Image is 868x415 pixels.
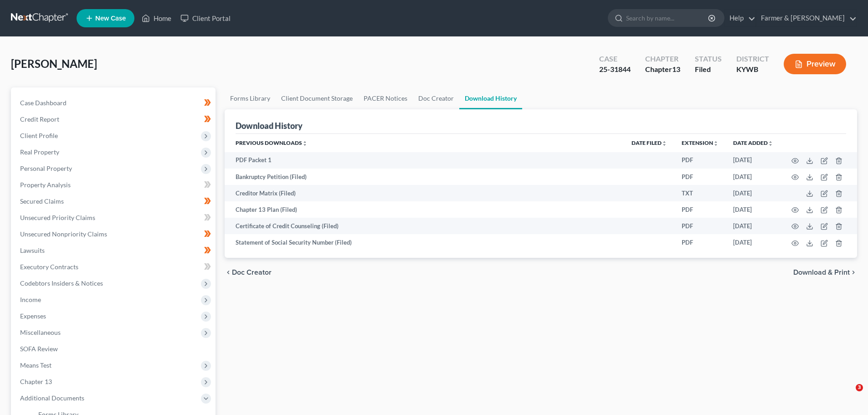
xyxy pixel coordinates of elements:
span: SOFA Review [20,345,58,353]
a: Previous Downloadsunfold_more [236,139,308,146]
a: Case Dashboard [13,95,216,111]
span: Miscellaneous [20,328,61,336]
span: Codebtors Insiders & Notices [20,279,103,287]
td: [DATE] [726,218,781,234]
a: Unsecured Priority Claims [13,210,216,226]
span: Executory Contracts [20,263,78,271]
td: PDF Packet 1 [225,152,624,169]
i: unfold_more [662,141,667,146]
a: Unsecured Nonpriority Claims [13,226,216,242]
td: PDF [674,218,726,234]
td: Bankruptcy Petition (Filed) [225,169,624,185]
div: Filed [695,64,722,75]
button: Download & Print chevron_right [793,269,857,276]
a: Download History [459,87,522,109]
a: Lawsuits [13,242,216,259]
span: Unsecured Priority Claims [20,214,95,221]
span: Income [20,296,41,303]
span: [PERSON_NAME] [11,57,97,70]
td: TXT [674,185,726,201]
span: Doc Creator [232,269,272,276]
span: Means Test [20,361,51,369]
a: Executory Contracts [13,259,216,275]
td: PDF [674,169,726,185]
div: Chapter [645,64,680,75]
td: PDF [674,234,726,251]
a: Date addedunfold_more [733,139,773,146]
div: Previous Downloads [225,134,857,251]
span: 3 [856,384,863,391]
span: Lawsuits [20,246,45,254]
span: Chapter 13 [20,378,52,385]
div: Case [599,54,631,64]
span: Expenses [20,312,46,320]
span: Case Dashboard [20,99,67,107]
td: PDF [674,152,726,169]
a: Extensionunfold_more [682,139,719,146]
span: Credit Report [20,115,59,123]
span: Property Analysis [20,181,71,189]
td: Statement of Social Security Number (Filed) [225,234,624,251]
td: Chapter 13 Plan (Filed) [225,201,624,218]
span: Unsecured Nonpriority Claims [20,230,107,238]
span: Personal Property [20,164,72,172]
span: Download & Print [793,269,850,276]
a: Client Document Storage [276,87,358,109]
a: Forms Library [225,87,276,109]
td: PDF [674,201,726,218]
div: District [736,54,769,64]
input: Search by name... [626,10,709,26]
td: Certificate of Credit Counseling (Filed) [225,218,624,234]
a: Secured Claims [13,193,216,210]
div: Chapter [645,54,680,64]
td: [DATE] [726,234,781,251]
a: PACER Notices [358,87,413,109]
a: Property Analysis [13,177,216,193]
td: [DATE] [726,201,781,218]
a: SOFA Review [13,341,216,357]
td: [DATE] [726,185,781,201]
span: Real Property [20,148,59,156]
i: chevron_left [225,269,232,276]
a: Credit Report [13,111,216,128]
a: Doc Creator [413,87,459,109]
td: Creditor Matrix (Filed) [225,185,624,201]
a: Help [725,10,755,26]
i: unfold_more [713,141,719,146]
a: Date Filedunfold_more [632,139,667,146]
td: [DATE] [726,152,781,169]
a: Client Portal [176,10,235,26]
i: chevron_right [850,269,857,276]
iframe: Intercom live chat [837,384,859,406]
span: 13 [672,65,680,73]
div: KYWB [736,64,769,75]
i: unfold_more [768,141,773,146]
span: Secured Claims [20,197,64,205]
span: New Case [95,15,126,22]
i: unfold_more [302,141,308,146]
button: Preview [784,54,846,74]
td: [DATE] [726,169,781,185]
a: Home [137,10,176,26]
a: Farmer & [PERSON_NAME] [756,10,857,26]
span: Additional Documents [20,394,84,402]
div: 25-31844 [599,64,631,75]
div: Status [695,54,722,64]
div: Download History [236,120,303,131]
button: chevron_left Doc Creator [225,269,272,276]
span: Client Profile [20,132,58,139]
